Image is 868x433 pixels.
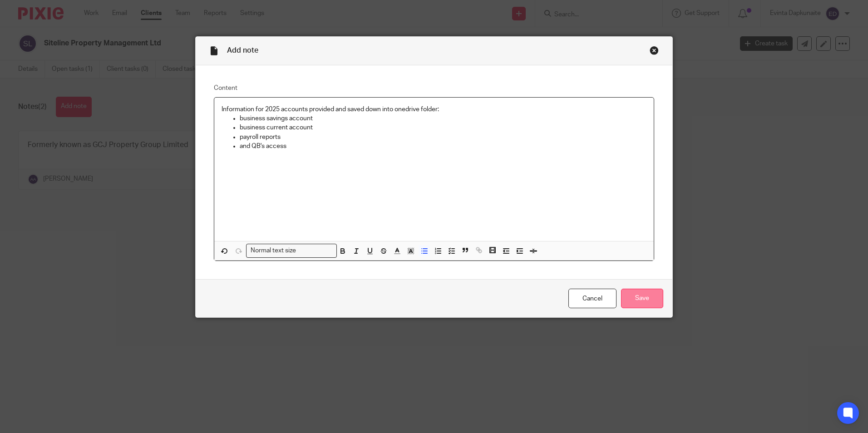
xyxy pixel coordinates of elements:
input: Save [621,289,663,308]
a: Cancel [568,289,616,308]
p: and QB's access [240,142,646,151]
p: Information for 2025 accounts provided and saved down into onedrive folder: [222,105,646,114]
p: business savings account [240,114,646,123]
p: payroll reports [240,133,646,142]
span: Add note [227,47,258,54]
span: Normal text size [248,246,298,256]
input: Search for option [299,246,331,256]
label: Content [214,84,654,93]
p: business current account [240,123,646,132]
div: Close this dialog window [650,46,659,55]
div: Search for option [246,244,337,258]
